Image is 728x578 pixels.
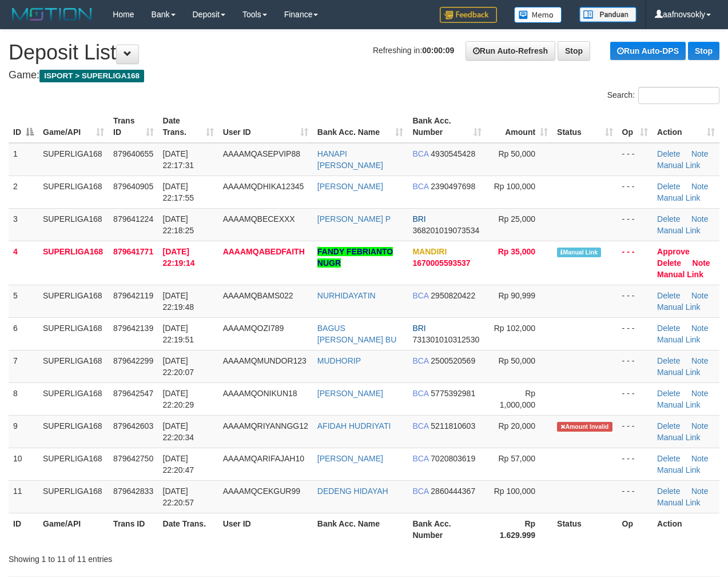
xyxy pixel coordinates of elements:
[691,421,709,430] a: Note
[557,422,612,432] span: Amount is not matched
[158,110,218,143] th: Date Trans.: activate to sort column ascending
[223,291,293,300] span: AAAAMQBAMS022
[693,258,710,268] a: Note
[163,487,194,507] span: [DATE] 22:20:57
[412,335,479,344] span: Copy 731301010312530 to clipboard
[657,214,680,224] a: Delete
[691,324,709,333] a: Note
[317,182,383,191] a: [PERSON_NAME]
[657,161,701,170] a: Manual Link
[113,356,153,365] span: 879642299
[113,324,153,333] span: 879642139
[313,110,408,143] th: Bank Acc. Name: activate to sort column ascending
[618,110,653,143] th: Op: activate to sort column ascending
[223,214,295,224] span: AAAAMQBECEXXX
[558,41,590,61] a: Stop
[163,421,194,442] span: [DATE] 22:20:34
[657,433,701,442] a: Manual Link
[657,335,701,344] a: Manual Link
[618,480,653,513] td: - - -
[113,487,153,496] span: 879642833
[9,448,38,480] td: 10
[498,247,535,256] span: Rp 35,000
[691,389,709,398] a: Note
[412,487,428,496] span: BCA
[412,247,447,256] span: MANDIRI
[163,247,195,268] span: [DATE] 22:19:14
[657,226,701,235] a: Manual Link
[499,291,536,300] span: Rp 90,999
[657,258,681,268] a: Delete
[412,182,428,191] span: BCA
[499,454,536,463] span: Rp 57,000
[552,110,618,143] th: Status: activate to sort column ascending
[412,291,428,300] span: BCA
[431,356,475,365] span: Copy 2500520569 to clipboard
[431,182,475,191] span: Copy 2390497698 to clipboard
[38,208,109,241] td: SUPERLIGA168
[163,324,194,344] span: [DATE] 22:19:51
[317,421,391,430] a: AFIDAH HUDRIYATI
[412,421,428,430] span: BCA
[373,46,454,55] span: Refreshing in:
[113,454,153,463] span: 879642750
[113,182,153,191] span: 879640905
[38,382,109,415] td: SUPERLIGA168
[657,270,703,279] a: Manual Link
[618,317,653,350] td: - - -
[431,389,475,398] span: Copy 5775392981 to clipboard
[223,389,297,398] span: AAAAMQONIKUN18
[514,7,562,23] img: Button%20Memo.svg
[657,302,701,312] a: Manual Link
[618,415,653,448] td: - - -
[38,480,109,513] td: SUPERLIGA168
[500,389,535,409] span: Rp 1,000,000
[9,350,38,382] td: 7
[223,421,308,430] span: AAAAMQRIYANNGG12
[313,513,408,545] th: Bank Acc. Name
[412,454,428,463] span: BCA
[9,110,38,143] th: ID: activate to sort column descending
[163,291,194,312] span: [DATE] 22:19:48
[618,176,653,208] td: - - -
[38,110,109,143] th: Game/API: activate to sort column ascending
[113,214,153,224] span: 879641224
[9,480,38,513] td: 11
[38,143,109,176] td: SUPERLIGA168
[9,41,719,64] h1: Deposit List
[39,70,144,82] span: ISPORT > SUPERLIGA168
[657,498,701,507] a: Manual Link
[317,454,383,463] a: [PERSON_NAME]
[408,110,486,143] th: Bank Acc. Number: activate to sort column ascending
[691,356,709,365] a: Note
[499,149,536,158] span: Rp 50,000
[9,70,719,81] h4: Game:
[691,182,709,191] a: Note
[486,513,552,545] th: Rp 1.629.999
[223,324,284,333] span: AAAAMQOZI789
[317,291,376,300] a: NURHIDAYATIN
[163,389,194,409] span: [DATE] 22:20:29
[618,448,653,480] td: - - -
[499,214,536,224] span: Rp 25,000
[218,513,313,545] th: User ID
[163,356,194,377] span: [DATE] 22:20:07
[317,149,383,170] a: HANAPI [PERSON_NAME]
[691,454,709,463] a: Note
[9,241,38,285] td: 4
[38,317,109,350] td: SUPERLIGA168
[657,356,680,365] a: Delete
[610,42,686,60] a: Run Auto-DPS
[412,214,425,224] span: BRI
[691,291,709,300] a: Note
[218,110,313,143] th: User ID: activate to sort column ascending
[223,182,304,191] span: AAAAMQDHIKA12345
[113,421,153,430] span: 879642603
[158,513,218,545] th: Date Trans.
[113,389,153,398] span: 879642547
[412,324,425,333] span: BRI
[691,149,709,158] a: Note
[163,454,194,475] span: [DATE] 22:20:47
[9,208,38,241] td: 3
[494,182,535,191] span: Rp 100,000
